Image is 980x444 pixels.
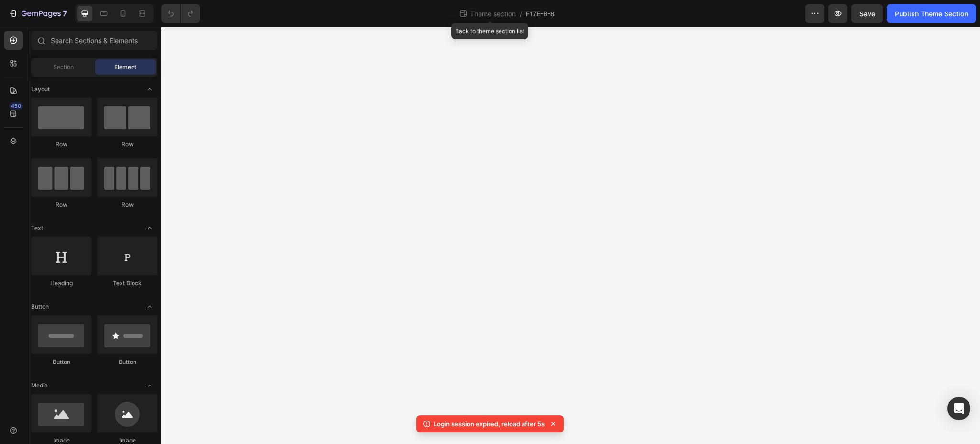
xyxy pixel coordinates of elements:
[895,9,968,19] div: Publish Theme Section
[31,224,43,233] span: Text
[851,4,883,23] button: Save
[97,279,157,288] div: Text Block
[520,9,522,19] span: /
[97,140,157,149] div: Row
[142,221,157,236] span: Toggle open
[142,378,157,393] span: Toggle open
[161,27,980,444] iframe: Design area
[947,397,970,420] div: Open Intercom Messenger
[31,279,91,288] div: Heading
[4,4,71,23] button: 7
[31,358,91,366] div: Button
[887,4,976,23] button: Publish Theme Section
[63,8,67,19] p: 7
[31,303,49,311] span: Button
[9,102,23,110] div: 450
[859,10,875,18] span: Save
[142,82,157,97] span: Toggle open
[526,9,555,19] span: F17E-B-8
[434,419,545,429] p: Login session expired, reload after 5s
[468,9,518,19] span: Theme section
[97,358,157,366] div: Button
[31,31,157,50] input: Search Sections & Elements
[142,299,157,315] span: Toggle open
[31,85,50,93] span: Layout
[31,200,91,209] div: Row
[97,200,157,209] div: Row
[31,140,91,149] div: Row
[31,381,48,390] span: Media
[161,4,200,23] div: Undo/Redo
[53,63,74,71] span: Section
[114,63,136,71] span: Element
